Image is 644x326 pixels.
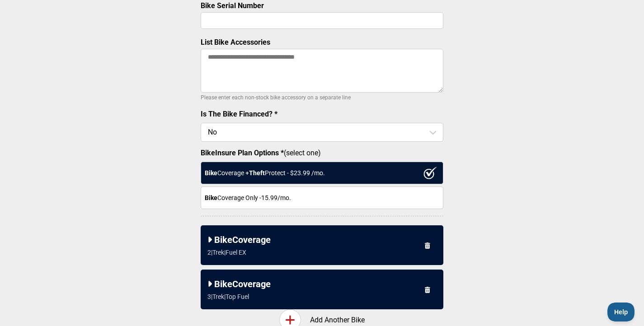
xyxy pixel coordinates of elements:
[201,38,270,47] label: List Bike Accessories
[249,169,265,177] strong: Theft
[207,279,437,289] div: BikeCoverage
[205,194,217,201] strong: Bike
[201,110,277,118] label: Is The Bike Financed? *
[201,1,264,10] label: Bike Serial Number
[207,293,249,300] div: 3 | Trek | Top Fuel
[607,303,635,321] iframe: Toggle Customer Support
[201,92,443,103] p: Please enter each non-stock bike accessory on a separate line
[201,186,443,209] div: Coverage Only - 15.99 /mo.
[201,149,284,157] strong: BikeInsure Plan Options *
[205,169,217,177] strong: Bike
[423,167,437,179] img: ux1sgP1Haf775SAghJI38DyDlYP+32lKFAAAAAElFTkSuQmCC
[201,162,443,184] div: Coverage + Protect - $ 23.99 /mo.
[201,149,443,157] label: (select one)
[207,234,437,245] div: BikeCoverage
[207,249,246,256] div: 2 | Trek | Fuel EX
